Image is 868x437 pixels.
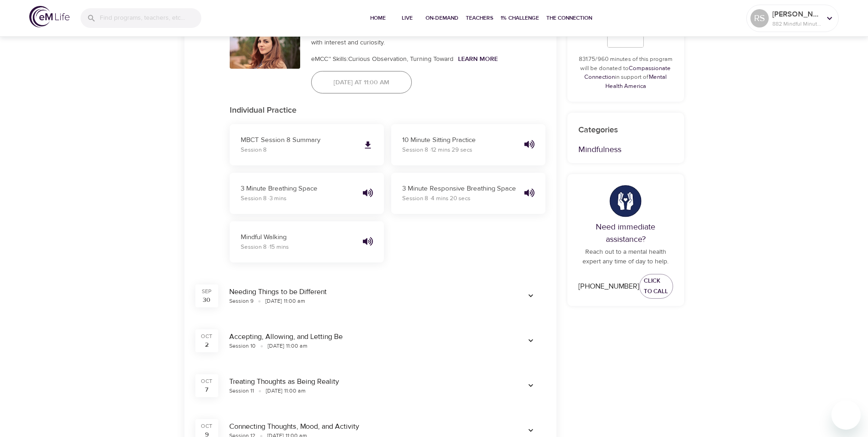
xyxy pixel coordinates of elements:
span: On-Demand [426,13,458,23]
button: Mindful WalkingSession 8 ·15 mins [230,221,384,262]
button: 10 Minute Sitting PracticeSession 8 ·12 mins 29 secs [391,124,545,165]
span: Live [396,13,418,23]
p: Categories [578,124,673,136]
p: Session 8 [241,194,356,203]
p: Mindful Walking [241,232,356,243]
p: 3 Minute Responsive Breathing Space [402,184,517,194]
span: Click to Call [644,276,669,297]
p: Session 8 [241,243,356,252]
div: Session 11 [229,387,254,395]
div: Sep [202,288,212,295]
div: 7 [205,385,208,394]
p: Session 8 [402,194,517,203]
span: · 3 mins [268,195,286,202]
p: 3 Minute Breathing Space [241,184,356,194]
button: 3 Minute Responsive Breathing SpaceSession 8 ·4 mins 20 secs [391,173,545,214]
div: Needing Things to be Different [229,287,505,297]
iframe: Button to launch messaging window [831,400,861,430]
div: In Session 8, you will learn to approach all experiences including unpleasant ones with interest ... [311,29,545,47]
div: Session 10 [229,342,256,350]
p: Reach out to a mental health expert any time of day to help. [578,247,673,267]
span: Home [367,13,389,23]
p: 831.75/960 minutes of this program will be donated to in support of [578,55,673,91]
a: Learn More [458,55,498,63]
button: 3 Minute Breathing SpaceSession 8 ·3 mins [230,173,384,214]
p: MBCT Session 8 Summary [241,135,356,146]
span: 1% Challenge [501,13,539,23]
a: MBCT Session 8 SummarySession 8 [230,124,384,165]
input: Find programs, teachers, etc... [100,8,201,28]
p: Session 8 [402,146,517,155]
img: hands.png [609,185,642,217]
a: Click to Call [639,274,673,299]
div: [DATE] 11:00 am [265,297,305,305]
p: 10 Minute Sitting Practice [402,135,517,146]
span: Teachers [466,13,493,23]
div: [DATE] 11:00 am [268,342,307,350]
div: Connecting Thoughts, Mood, and Activity [229,421,505,432]
div: Oct [201,377,212,385]
a: Mental Health America [605,73,667,90]
p: Mindfulness [578,143,673,156]
div: Treating Thoughts as Being Reality [229,377,505,387]
div: [DATE] 11:00 am [266,387,306,395]
div: 30 [203,295,210,305]
div: 2 [205,340,209,350]
div: Session 9 [229,297,253,305]
p: Need immediate assistance? [578,221,673,246]
span: eMCC™ Skills: Curious Observation, Turning Toward [311,55,453,63]
img: logo [29,6,70,27]
div: Oct [201,422,212,430]
span: · 12 mins 29 secs [430,146,472,153]
div: Accepting, Allowing, and Letting Be [229,332,505,342]
span: · 15 mins [268,243,289,251]
div: Oct [201,333,212,340]
span: The Connection [546,13,592,23]
p: [PERSON_NAME] [772,9,821,20]
div: [PHONE_NUMBER] [578,281,639,292]
span: · 4 mins 20 secs [430,195,470,202]
div: RS [750,9,769,27]
p: Individual Practice [230,104,545,117]
p: 882 Mindful Minutes [772,20,821,28]
p: Session 8 [241,146,356,155]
